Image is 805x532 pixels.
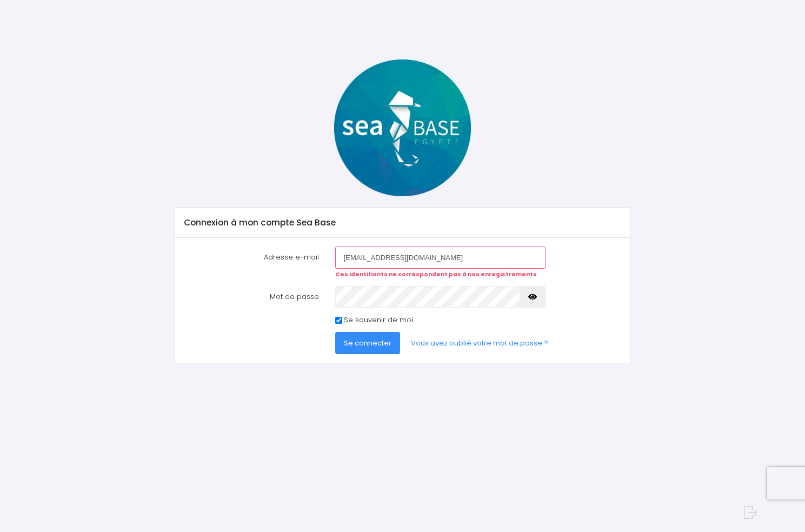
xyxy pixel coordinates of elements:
[176,286,327,308] label: Mot de passe
[344,315,413,325] label: Se souvenir de moi
[176,247,327,278] label: Adresse e-mail
[335,332,400,354] button: Se connecter
[175,208,630,238] div: Connexion à mon compte Sea Base
[335,270,537,278] strong: Ces identifiants ne correspondent pas à nos enregistrements
[344,338,391,348] span: Se connecter
[402,332,557,354] a: Vous avez oublié votre mot de passe ?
